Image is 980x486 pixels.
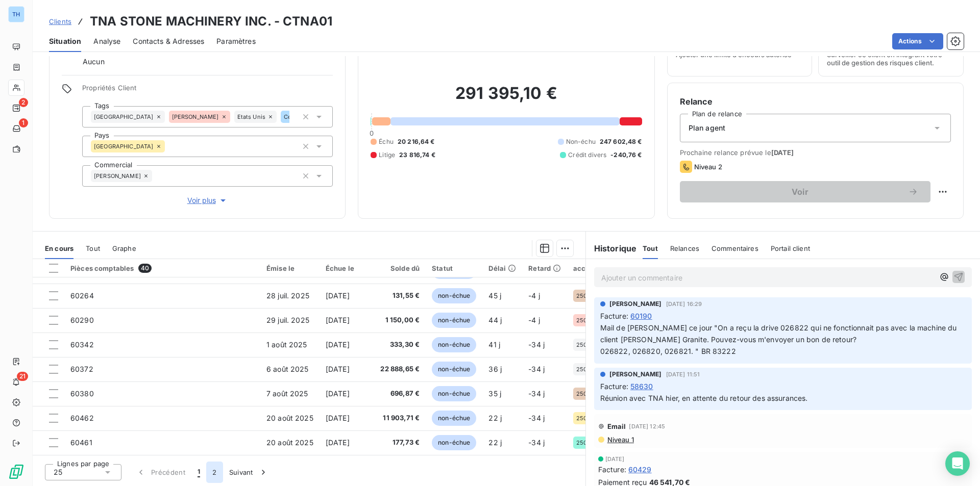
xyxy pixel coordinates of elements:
[86,244,100,252] span: Tout
[49,16,71,27] a: Clients
[130,462,191,483] button: Précédent
[488,291,501,300] span: 45 j
[380,413,420,423] span: 11 903,71 €
[216,36,256,46] span: Paramètres
[488,365,502,373] span: 36 j
[266,365,309,373] span: 6 août 2025
[568,150,606,160] span: Crédit divers
[576,366,621,372] span: 250805AD-INV05082
[432,337,476,352] span: non-échue
[326,316,350,324] span: [DATE]
[629,423,665,429] span: [DATE] 12:45
[528,438,545,447] span: -34 j
[528,365,545,373] span: -34 j
[380,264,420,272] div: Solde dû
[432,288,476,303] span: non-échue
[49,17,71,25] span: Clients
[692,188,908,196] span: Voir
[8,464,24,480] img: Logo LeanPay
[399,150,435,160] span: 23 816,74 €
[152,171,160,181] input: Ajouter une valeur
[609,299,662,309] span: [PERSON_NAME]
[666,371,700,377] span: [DATE] 11:51
[266,389,308,398] span: 7 août 2025
[628,464,652,475] span: 60429
[576,293,621,299] span: 250725AD-PO8061
[70,340,94,349] span: 60342
[945,451,970,476] div: Open Intercom Messenger
[488,438,502,447] span: 22 j
[892,33,943,49] button: Actions
[528,264,561,272] div: Retard
[191,462,206,483] button: 1
[670,244,699,252] span: Relances
[284,114,315,120] span: Cedric VDB
[237,114,266,120] span: Etats Unis
[138,264,152,273] span: 40
[528,389,545,398] span: -34 j
[605,456,625,462] span: [DATE]
[45,244,73,252] span: En cours
[326,291,350,300] span: [DATE]
[70,365,93,373] span: 60372
[19,118,28,127] span: 1
[326,389,350,398] span: [DATE]
[70,291,94,300] span: 60264
[8,6,24,22] div: TH
[380,438,420,448] span: 177,73 €
[266,316,309,324] span: 29 juil. 2025
[680,95,951,108] h6: Relance
[371,83,642,114] h2: 291 395,10 €
[610,150,642,160] span: -240,76 €
[432,362,476,377] span: non-échue
[566,137,596,146] span: Non-échu
[600,323,959,344] span: Mail de [PERSON_NAME] ce jour "On a reçu la drive 026822 qui ne fonctionnait pas avec la machine ...
[94,143,154,149] span: [GEOGRAPHIC_DATA]
[576,440,621,446] span: 250813NG/INV12082
[172,114,219,120] span: [PERSON_NAME]
[600,347,736,355] span: 026822, 026820, 026821. " BR 83222
[680,148,951,157] span: Prochaine relance prévue le
[432,411,476,426] span: non-échue
[82,195,333,206] button: Voir plus
[380,315,420,325] span: 1 150,00 €
[94,114,154,120] span: [GEOGRAPHIC_DATA]
[266,340,307,349] span: 1 août 2025
[432,435,476,450] span: non-échue
[223,462,275,483] button: Suivant
[54,467,62,477] span: 25
[94,173,141,179] span: [PERSON_NAME]
[206,462,223,483] button: 2
[600,137,642,146] span: 247 602,48 €
[712,244,758,252] span: Commentaires
[70,389,94,398] span: 60380
[83,57,105,67] span: Aucun
[19,98,28,107] span: 2
[600,381,628,392] span: Facture :
[488,389,501,398] span: 35 j
[576,317,621,323] span: 250715TK60416AD-P
[694,163,722,171] span: Niveau 2
[600,311,628,321] span: Facture :
[49,36,81,46] span: Situation
[689,123,726,133] span: Plan agent
[70,414,94,422] span: 60462
[380,364,420,374] span: 22 888,65 €
[573,264,646,272] div: accountingReference
[380,340,420,350] span: 333,30 €
[528,340,545,349] span: -34 j
[266,414,313,422] span: 20 août 2025
[93,36,120,46] span: Analyse
[528,316,540,324] span: -4 j
[326,414,350,422] span: [DATE]
[576,342,621,348] span: 250731TK61720AD-P
[598,464,626,475] span: Facture :
[165,142,173,151] input: Ajouter une valeur
[187,195,228,206] span: Voir plus
[370,129,374,137] span: 0
[630,381,653,392] span: 58630
[771,148,794,157] span: [DATE]
[112,244,136,252] span: Graphe
[90,12,332,31] h3: TNA STONE MACHINERY INC. - CTNA01
[488,414,502,422] span: 22 j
